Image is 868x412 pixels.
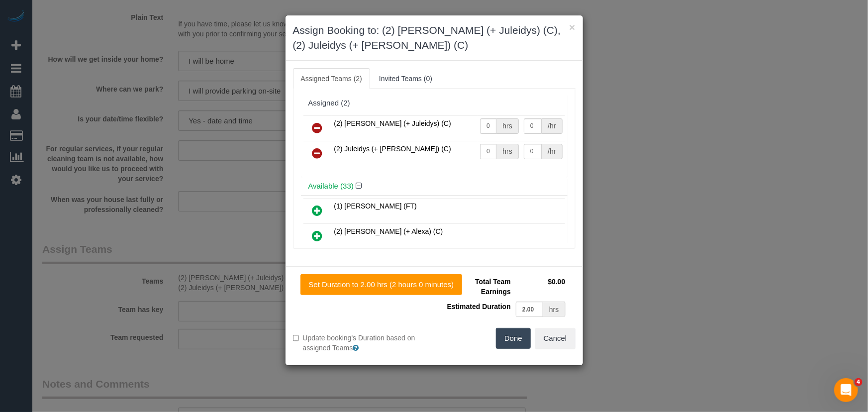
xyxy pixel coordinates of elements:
span: (2) Juleidys (+ [PERSON_NAME]) (C) [334,145,451,153]
td: $0.00 [513,274,568,299]
div: hrs [496,118,518,134]
h3: Assign Booking to: (2) [PERSON_NAME] (+ Juleidys) (C), (2) Juleidys (+ [PERSON_NAME]) (C) [293,23,576,53]
label: Update booking's Duration based on assigned Teams [293,333,427,353]
h4: Available (33) [308,182,560,191]
button: × [569,22,575,32]
div: Assigned (2) [308,99,560,107]
button: Set Duration to 2.00 hrs (2 hours 0 minutes) [300,274,463,295]
span: 4 [855,378,863,386]
div: hrs [496,144,518,159]
div: /hr [542,118,562,134]
span: (1) [PERSON_NAME] (FT) [334,202,417,210]
input: Update booking's Duration based on assigned Teams [293,335,299,341]
button: Done [496,328,531,349]
td: Total Team Earnings [442,274,513,299]
button: Cancel [535,328,576,349]
div: /hr [542,144,562,159]
iframe: Intercom live chat [834,378,858,402]
a: Invited Teams (0) [371,68,440,89]
span: Estimated Duration [447,303,511,310]
span: (2) [PERSON_NAME] (+ Juleidys) (C) [334,119,451,127]
a: Assigned Teams (2) [293,68,370,89]
span: (2) [PERSON_NAME] (+ Alexa) (C) [334,227,443,235]
div: hrs [543,302,565,317]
